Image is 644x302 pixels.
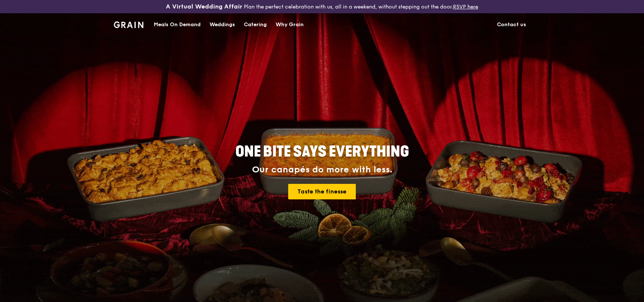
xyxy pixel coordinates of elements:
h3: A Virtual Wedding Affair [166,3,242,10]
a: Contact us [493,14,531,36]
div: Plan the perfect celebration with us, all in a weekend, without stepping out the door. [109,3,535,10]
a: Catering [239,14,271,36]
a: Weddings [205,14,239,36]
img: Grain [114,21,144,28]
div: Weddings [209,14,235,36]
div: Meals On Demand [154,14,201,36]
a: RSVP here [453,4,478,10]
div: Why Grain [276,14,304,36]
div: Catering [244,14,267,36]
a: GrainGrain [114,13,144,35]
div: Our canapés do more with less. [189,165,455,175]
a: Why Grain [271,14,308,36]
span: ONE BITE SAYS EVERYTHING [235,143,409,161]
a: Taste the finesse [288,184,356,199]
